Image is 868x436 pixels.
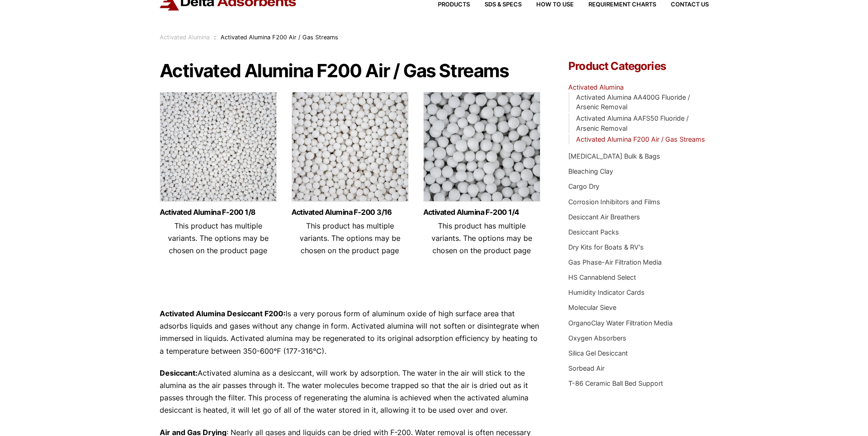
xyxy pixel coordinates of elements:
span: Contact Us [671,2,709,8]
a: Molecular Sieve [568,303,616,311]
strong: Desiccant: [160,368,198,378]
a: SDS & SPECS [470,2,522,8]
a: Corrosion Inhibitors and Films [568,198,660,206]
span: This product has multiple variants. The options may be chosen on the product page [300,221,400,255]
strong: Activated Alumina Desiccant F200: [160,309,286,318]
a: Activated Alumina F-200 3/16 [291,208,409,216]
a: Activated Alumina F-200 1/8 [160,208,277,216]
span: This product has multiple variants. The options may be chosen on the product page [431,221,532,255]
a: Cargo Dry [568,182,599,190]
a: Activated Alumina [160,34,210,41]
span: SDS & SPECS [485,2,522,8]
a: Dry Kits for Boats & RV's [568,243,644,251]
a: Bleaching Clay [568,167,613,175]
span: Activated Alumina F200 Air / Gas Streams [221,34,338,41]
a: Activated Alumina [568,83,624,91]
p: Is a very porous form of aluminum oxide of high surface area that adsorbs liquids and gases witho... [160,308,541,357]
a: Activated Alumina F200 Air / Gas Streams [576,135,705,143]
a: Gas Phase-Air Filtration Media [568,258,662,266]
span: Products [438,2,470,8]
a: [MEDICAL_DATA] Bulk & Bags [568,152,660,160]
p: Activated alumina as a desiccant, will work by adsorption. The water in the air will stick to the... [160,367,541,417]
a: Products [423,2,470,8]
span: : [214,34,216,41]
span: Requirement Charts [588,2,656,8]
a: Silica Gel Desiccant [568,349,628,357]
span: This product has multiple variants. The options may be chosen on the product page [168,221,269,255]
a: Contact Us [656,2,709,8]
a: Activated Alumina AA400G Fluoride / Arsenic Removal [576,93,690,111]
a: Requirement Charts [574,2,656,8]
span: How to Use [536,2,574,8]
h1: Activated Alumina F200 Air / Gas Streams [160,61,541,81]
a: Sorbead Air [568,364,604,372]
a: How to Use [522,2,574,8]
a: Oxygen Absorbers [568,334,626,342]
a: Activated Alumina F-200 1/4 [423,208,540,216]
a: Activated Alumina AAFS50 Fluoride / Arsenic Removal [576,114,689,132]
a: Desiccant Packs [568,228,619,236]
a: Desiccant Air Breathers [568,213,640,221]
a: HS Cannablend Select [568,273,636,281]
a: T-86 Ceramic Ball Bed Support [568,379,663,387]
a: OrganoClay Water Filtration Media [568,319,673,327]
a: Humidity Indicator Cards [568,288,645,296]
h4: Product Categories [568,61,708,72]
